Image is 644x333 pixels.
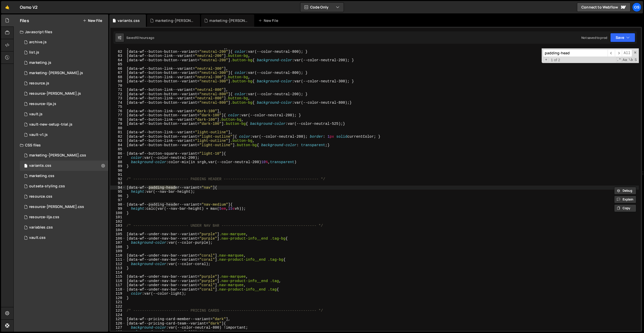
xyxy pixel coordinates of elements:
[20,161,108,171] div: 16596/45511.css
[110,181,126,186] div: 93
[258,18,280,23] div: New File
[83,19,102,23] button: New File
[110,96,126,101] div: 73
[14,27,108,37] div: Javascript files
[29,81,49,86] div: resource.js
[155,18,194,23] div: marketing-[PERSON_NAME].css
[110,113,126,118] div: 77
[110,105,126,109] div: 75
[110,186,126,190] div: 94
[110,270,126,275] div: 114
[110,232,126,236] div: 105
[29,225,53,230] div: variables.css
[29,235,46,240] div: vault.css
[614,196,636,203] button: Explain
[110,249,126,253] div: 109
[622,57,628,63] span: CaseSensitive Search
[110,253,126,258] div: 110
[110,71,126,75] div: 67
[20,119,108,130] div: 16596/45152.js
[20,78,108,89] div: 16596/46183.js
[20,222,108,233] div: 16596/45154.css
[110,300,126,304] div: 121
[110,54,126,58] div: 63
[110,326,126,330] div: 127
[110,75,126,80] div: 68
[110,109,126,113] div: 76
[110,139,126,143] div: 83
[622,49,632,57] span: Alt-Enter
[110,84,126,88] div: 70
[20,58,108,68] div: 16596/45422.js
[20,150,108,161] div: 16596/46284.css
[20,89,108,99] div: 16596/46194.js
[110,203,126,207] div: 98
[110,58,126,63] div: 64
[118,18,140,23] div: variants.css
[20,99,108,109] div: 16596/46195.js
[581,36,607,40] div: Not saved to prod
[110,50,126,54] div: 62
[20,233,108,243] div: 16596/45153.css
[110,224,126,228] div: 103
[110,309,126,313] div: 123
[110,156,126,160] div: 87
[29,133,48,137] div: vault-v1.js
[136,36,154,40] div: 10 hours ago
[110,292,126,296] div: 119
[20,37,108,47] div: 16596/46210.js
[632,3,641,12] a: Os
[110,258,126,262] div: 111
[110,169,126,173] div: 90
[110,215,126,220] div: 101
[110,143,126,147] div: 84
[615,49,622,57] span: ​
[110,198,126,203] div: 97
[608,49,615,57] span: ​
[29,50,39,55] div: list.js
[20,202,108,212] div: 16596/46196.css
[29,91,81,96] div: resource-[PERSON_NAME].js
[29,184,65,189] div: outseta-styling.css
[543,49,608,57] input: Search for
[110,79,126,84] div: 69
[110,283,126,287] div: 117
[29,205,84,209] div: resource-[PERSON_NAME].css
[110,152,126,156] div: 86
[577,3,631,12] a: Connect to Webflow
[110,92,126,97] div: 72
[110,296,126,300] div: 120
[29,194,52,199] div: resource.css
[110,101,126,105] div: 74
[29,122,72,127] div: vault-new-setup-trial.js
[110,126,126,130] div: 80
[110,135,126,139] div: 82
[14,140,108,150] div: CSS files
[110,122,126,126] div: 79
[110,279,126,283] div: 116
[110,177,126,181] div: 92
[29,174,54,178] div: marketing.css
[110,245,126,249] div: 108
[29,112,43,117] div: vault.js
[20,109,108,119] div: 16596/45133.js
[29,215,59,220] div: resource-ilja.css
[110,317,126,321] div: 125
[20,68,108,78] div: 16596/45424.js
[110,207,126,211] div: 99
[110,147,126,152] div: 85
[110,67,126,71] div: 66
[29,153,86,158] div: marketing-[PERSON_NAME].css
[614,187,636,195] button: Debug
[110,194,126,198] div: 96
[1,1,14,13] a: 🤙
[20,4,38,10] div: Osmo V2
[110,241,126,245] div: 107
[29,71,83,75] div: marketing-[PERSON_NAME].js
[110,287,126,292] div: 118
[20,212,108,222] div: 16596/46198.css
[29,163,51,168] div: variants.css
[29,60,51,65] div: marketing.js
[110,275,126,279] div: 115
